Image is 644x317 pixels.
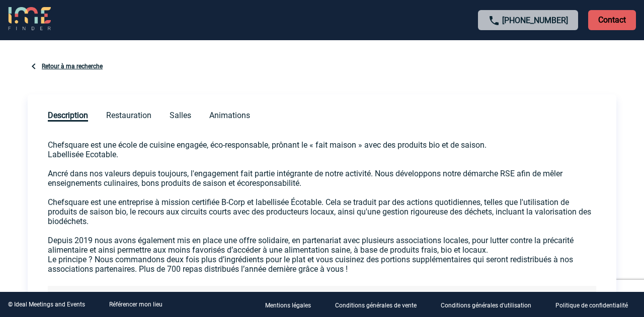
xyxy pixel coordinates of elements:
span: Description [48,111,88,122]
a: Conditions générales de vente [327,300,433,309]
a: Retour à ma recherche [42,63,103,70]
a: Mentions légales [257,300,327,309]
a: Conditions générales d'utilisation [433,300,547,309]
p: Mentions légales [265,302,311,309]
p: Conditions générales de vente [335,302,417,309]
p: Conditions générales d'utilisation [441,302,531,309]
span: Animations [209,111,250,120]
img: call-24-px.png [488,15,500,27]
p: Chefsquare est une école de cuisine engagée, éco-responsable, prônant le « fait maison » avec des... [48,140,596,274]
p: Politique de confidentialité [555,302,628,309]
span: Restauration [106,111,151,120]
p: Contact [588,10,636,30]
a: [PHONE_NUMBER] [502,16,568,25]
a: Référencer mon lieu [109,301,163,308]
span: Salles [170,111,191,120]
div: © Ideal Meetings and Events [8,301,85,308]
a: Politique de confidentialité [547,300,644,309]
